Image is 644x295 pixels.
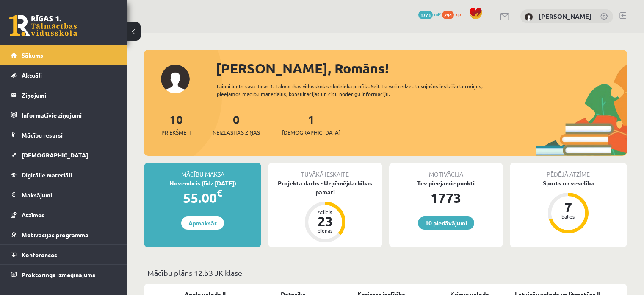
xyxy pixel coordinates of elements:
[213,112,260,137] a: 0Neizlasītās ziņas
[11,185,116,205] a: Maksājumi
[510,179,627,235] a: Sports un veselība 7 balles
[525,13,533,21] img: Romāns Stepiņš
[11,85,116,105] a: Ziņojumi
[144,179,261,188] div: Novembris (līdz [DATE])
[11,165,116,185] a: Digitālie materiāli
[181,216,224,230] a: Apmaksāt
[213,128,260,137] span: Neizlasītās ziņas
[268,179,382,244] a: Projekta darbs - Uzņēmējdarbības pamati Atlicis 23 dienas
[161,112,191,137] a: 10Priekšmeti
[556,200,581,214] div: 7
[11,205,116,225] a: Atzīmes
[539,12,591,20] a: [PERSON_NAME]
[434,11,441,17] span: mP
[510,179,627,188] div: Sports un veselība
[22,171,72,179] span: Digitālie materiāli
[312,228,338,233] div: dienas
[510,163,627,179] div: Pēdējā atzīme
[11,145,116,165] a: [DEMOGRAPHIC_DATA]
[217,82,507,98] div: Laipni lūgts savā Rīgas 1. Tālmācības vidusskolas skolnieka profilā. Šeit Tu vari redzēt tuvojošo...
[282,128,340,137] span: [DEMOGRAPHIC_DATA]
[22,71,42,79] span: Aktuāli
[216,58,627,79] div: [PERSON_NAME], Romāns!
[11,105,116,125] a: Informatīvie ziņojumi
[22,211,44,219] span: Atzīmes
[418,11,433,19] span: 1773
[556,214,581,219] div: balles
[268,179,382,197] div: Projekta darbs - Uzņēmējdarbības pamati
[389,188,503,208] div: 1773
[9,15,77,36] a: Rīgas 1. Tālmācības vidusskola
[144,163,261,179] div: Mācību maksa
[144,188,261,208] div: 55.00
[11,45,116,65] a: Sākums
[22,105,116,125] legend: Informatīvie ziņojumi
[11,225,116,244] a: Motivācijas programma
[22,151,88,159] span: [DEMOGRAPHIC_DATA]
[389,179,503,188] div: Tev pieejamie punkti
[161,128,191,137] span: Priekšmeti
[455,11,461,17] span: xp
[389,163,503,179] div: Motivācija
[22,131,63,139] span: Mācību resursi
[418,11,441,17] a: 1773 mP
[312,214,338,228] div: 23
[22,251,57,258] span: Konferences
[22,185,116,205] legend: Maksājumi
[11,245,116,264] a: Konferences
[22,85,116,105] legend: Ziņojumi
[442,11,454,19] span: 294
[22,231,88,239] span: Motivācijas programma
[11,265,116,284] a: Proktoringa izmēģinājums
[217,187,222,199] span: €
[22,271,95,278] span: Proktoringa izmēģinājums
[11,65,116,85] a: Aktuāli
[11,125,116,145] a: Mācību resursi
[442,11,465,17] a: 294 xp
[147,267,624,278] p: Mācību plāns 12.b3 JK klase
[268,163,382,179] div: Tuvākā ieskaite
[22,51,43,59] span: Sākums
[418,216,474,230] a: 10 piedāvājumi
[282,112,340,137] a: 1[DEMOGRAPHIC_DATA]
[312,209,338,214] div: Atlicis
